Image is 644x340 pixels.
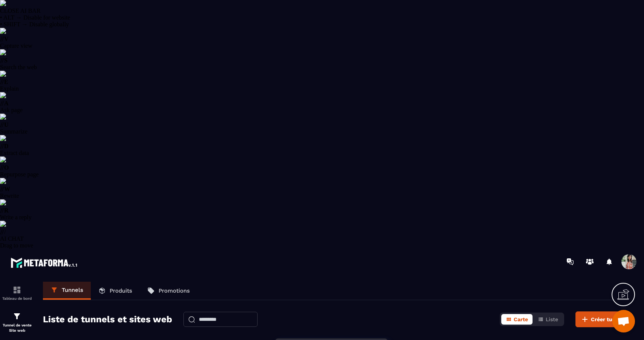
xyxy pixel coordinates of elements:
[12,285,21,294] img: formation
[11,256,78,269] img: logo
[43,282,91,300] a: Tunnels
[91,282,140,300] a: Produits
[2,323,32,333] p: Tunnel de vente Site web
[43,312,172,327] h2: Liste de tunnels et sites web
[546,316,558,322] span: Liste
[612,310,635,332] div: Ouvrir le chat
[501,314,533,325] button: Carte
[591,316,624,323] span: Créer tunnel
[2,280,32,306] a: formationformationTableau de bord
[62,287,83,293] p: Tunnels
[140,282,197,300] a: Promotions
[12,312,21,321] img: formation
[533,314,563,325] button: Liste
[159,287,190,294] p: Promotions
[575,311,629,327] button: Créer tunnel
[2,306,32,339] a: formationformationTunnel de vente Site web
[2,296,32,301] p: Tableau de bord
[110,287,132,294] p: Produits
[514,316,528,322] span: Carte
